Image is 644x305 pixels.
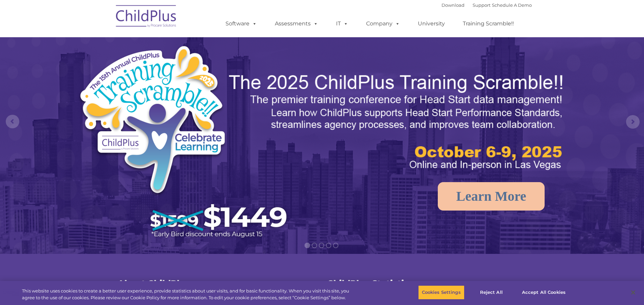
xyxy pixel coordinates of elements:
[473,2,491,8] a: Support
[219,17,264,30] a: Software
[456,17,521,30] a: Training Scramble!!
[442,2,532,8] font: |
[411,17,452,30] a: University
[470,285,512,300] button: Reject All
[442,2,464,8] a: Download
[518,285,569,300] button: Accept All Cookies
[359,17,407,30] a: Company
[327,278,414,288] span: ChildPlus Statistics
[268,17,325,30] a: Assessments
[418,285,464,300] button: Cookies Settings
[22,288,354,301] div: This website uses cookies to create a better user experience, provide statistics about user visit...
[626,285,641,300] button: Close
[492,2,532,8] a: Schedule A Demo
[118,278,190,288] span: About ChildPlus
[113,0,180,34] img: ChildPlus by Procare Solutions
[438,182,545,211] a: Learn More
[329,17,355,30] a: IT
